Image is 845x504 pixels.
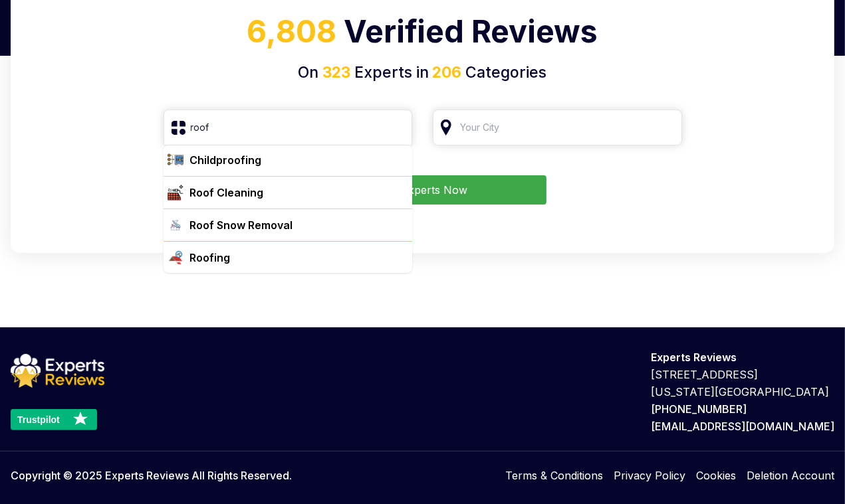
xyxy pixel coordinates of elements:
[651,349,834,366] p: Experts Reviews
[168,152,183,168] img: category icon
[433,110,682,145] input: Your City
[651,400,834,418] p: [PHONE_NUMBER]
[696,467,736,483] a: Cookies
[190,250,231,266] div: Roofing
[247,13,337,50] span: 6,808
[651,366,834,383] p: [STREET_ADDRESS]
[11,409,104,430] a: Trustpilot
[17,414,60,425] text: Trustpilot
[11,467,292,483] p: Copyright © 2025 Experts Reviews All Rights Reserved.
[11,354,104,388] img: logo
[27,9,818,61] h1: Verified Reviews
[323,63,351,82] span: 323
[651,418,834,435] p: [EMAIL_ADDRESS][DOMAIN_NAME]
[299,175,546,205] button: Find Experts Now
[168,185,183,201] img: category icon
[747,467,834,483] a: Deletion Account
[505,467,603,483] a: Terms & Conditions
[27,61,818,84] h4: On Experts in Categories
[614,467,685,483] a: Privacy Policy
[168,217,183,233] img: category icon
[651,383,834,400] p: [US_STATE][GEOGRAPHIC_DATA]
[190,217,293,233] div: Roof Snow Removal
[168,250,183,266] img: category icon
[190,185,264,201] div: Roof Cleaning
[190,152,262,168] div: Childproofing
[164,110,413,145] input: Search Category
[429,63,462,82] span: 206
